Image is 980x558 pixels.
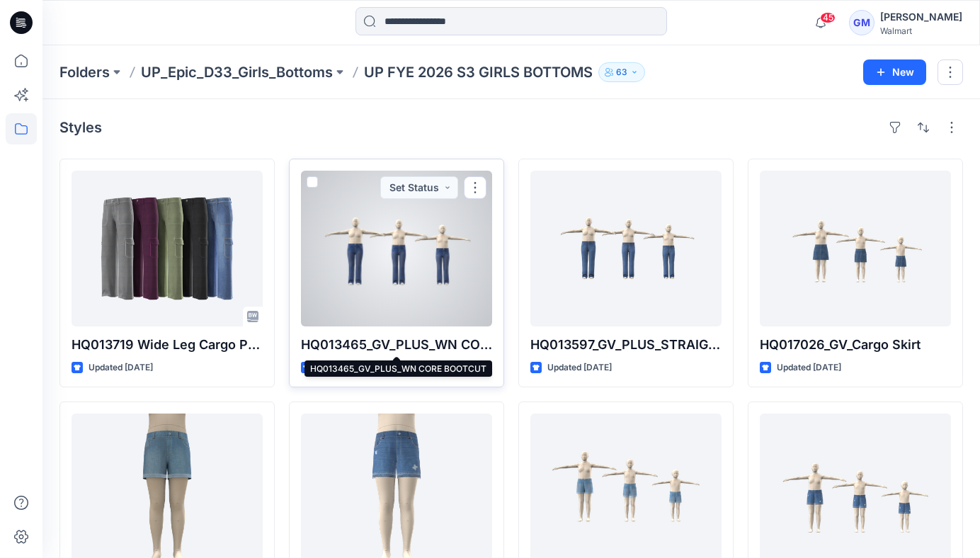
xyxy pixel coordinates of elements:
p: HQ013465_GV_PLUS_WN CORE BOOTCUT [301,335,492,355]
p: HQ013597_GV_PLUS_STRAIGHT LEG DENIM [530,335,722,355]
p: Updated [DATE] [318,360,382,375]
p: Updated [DATE] [89,360,153,375]
a: HQ013465_GV_PLUS_WN CORE BOOTCUT [301,171,492,326]
div: [PERSON_NAME] [880,8,962,25]
div: GM [849,10,874,35]
p: HQ013719 Wide Leg Cargo Pant [72,335,263,355]
a: HQ013597_GV_PLUS_STRAIGHT LEG DENIM [530,171,722,326]
a: HQ017026_GV_Cargo Skirt [760,171,951,326]
a: HQ013719 Wide Leg Cargo Pant [72,171,263,326]
p: Updated [DATE] [547,360,612,375]
h4: Styles [59,119,102,136]
p: Updated [DATE] [777,360,841,375]
span: 45 [820,12,836,23]
p: HQ017026_GV_Cargo Skirt [760,335,951,355]
button: New [863,59,926,85]
p: 63 [616,64,627,80]
a: UP_Epic_D33_Girls_Bottoms [141,62,333,82]
button: 63 [598,62,645,82]
a: Folders [59,62,110,82]
div: Walmart [880,25,962,36]
p: UP FYE 2026 S3 GIRLS BOTTOMS [364,62,593,82]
